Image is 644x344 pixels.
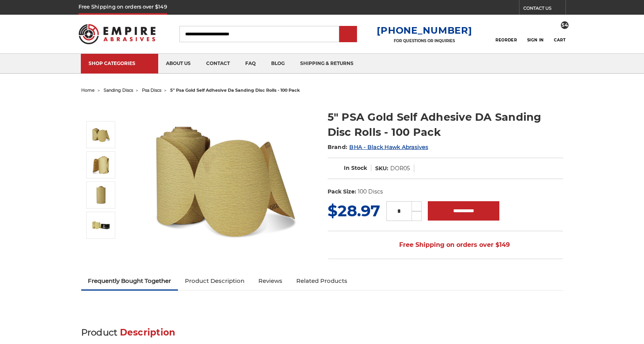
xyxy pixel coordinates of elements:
span: Free Shipping on orders over $149 [381,237,510,253]
a: faq [237,54,263,74]
img: Black hawk abrasives gold psa discs on a roll [91,216,111,235]
img: 5" PSA Gold Sanding Discs on a Roll [91,155,111,175]
a: 54 Cart [554,26,565,43]
a: home [81,87,95,93]
a: BHA - Black Hawk Abrasives [349,144,428,151]
dt: Pack Size: [328,188,356,196]
a: Product Description [178,272,251,289]
img: 5 inch gold discs on a roll [91,185,111,205]
dd: 100 Discs [358,188,383,196]
a: Reviews [251,272,289,289]
button: Next [92,240,111,257]
a: psa discs [142,87,161,93]
a: sanding discs [104,87,133,93]
dt: SKU: [375,164,388,173]
span: 5" psa gold self adhesive da sanding disc rolls - 100 pack [170,87,300,93]
a: Related Products [289,272,354,289]
span: Cart [554,38,565,43]
span: In Stock [344,164,367,171]
button: Previous [92,104,111,121]
span: Reorder [495,38,517,43]
a: shipping & returns [292,54,361,74]
img: 5" Sticky Backed Sanding Discs on a roll [147,101,302,256]
a: contact [198,54,237,74]
span: Sign In [527,38,544,43]
img: 5" Sticky Backed Sanding Discs on a roll [91,125,111,144]
input: Submit [340,27,356,42]
a: blog [263,54,292,74]
a: Reorder [495,26,517,42]
a: about us [158,54,198,74]
p: FOR QUESTIONS OR INQUIRIES [377,38,472,43]
span: 54 [561,21,569,29]
a: Frequently Bought Together [81,272,178,289]
a: CONTACT US [523,4,565,15]
h1: 5" PSA Gold Self Adhesive DA Sanding Disc Rolls - 100 Pack [328,110,563,140]
span: Brand: [328,144,348,151]
span: $28.97 [328,201,380,220]
span: Description [120,327,176,338]
a: [PHONE_NUMBER] [377,25,472,36]
dd: DOR05 [390,164,410,173]
span: Product [81,327,118,338]
div: SHOP CATEGORIES [89,60,150,66]
img: Empire Abrasives [79,19,156,49]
